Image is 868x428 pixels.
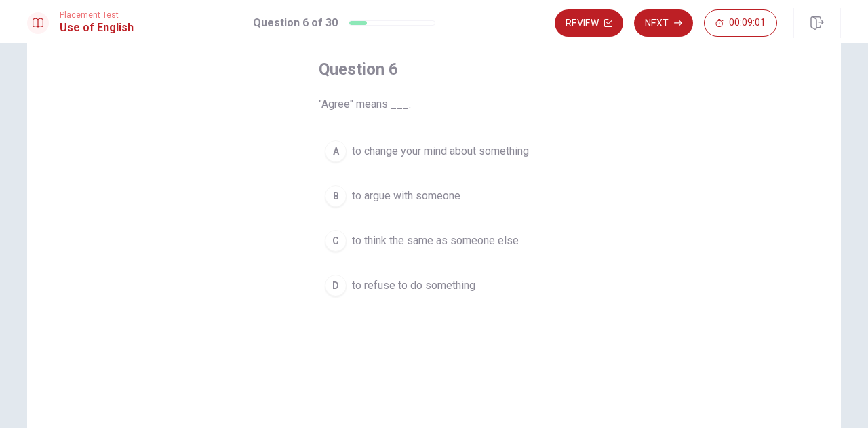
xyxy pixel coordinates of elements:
[352,233,519,249] span: to think the same as someone else
[319,96,549,113] span: "Agree" means ___.
[729,18,766,28] span: 00:09:01
[60,10,134,20] span: Placement Test
[319,269,549,303] button: Dto refuse to do something
[325,140,347,162] div: A
[325,275,347,296] div: D
[319,58,549,80] h4: Question 6
[325,230,347,252] div: C
[352,188,460,204] span: to argue with someone
[555,9,623,37] button: Review
[319,224,549,258] button: Cto think the same as someone else
[352,277,475,294] span: to refuse to do something
[704,9,777,37] button: 00:09:01
[319,179,549,213] button: Bto argue with someone
[319,134,549,168] button: Ato change your mind about something
[60,20,134,36] h1: Use of English
[352,143,529,159] span: to change your mind about something
[325,185,347,207] div: B
[634,9,693,37] button: Next
[253,15,338,31] h1: Question 6 of 30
